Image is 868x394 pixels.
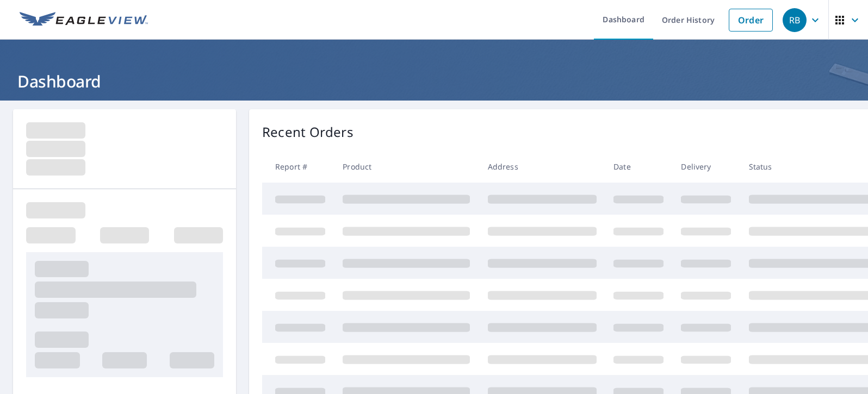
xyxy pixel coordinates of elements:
th: Report # [262,151,334,183]
img: EV Logo [20,12,148,28]
h1: Dashboard [13,70,855,92]
th: Date [605,151,672,183]
p: Recent Orders [262,122,354,142]
th: Delivery [672,151,740,183]
th: Address [479,151,605,183]
th: Product [334,151,479,183]
div: RB [783,8,807,32]
a: Order [729,9,773,32]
